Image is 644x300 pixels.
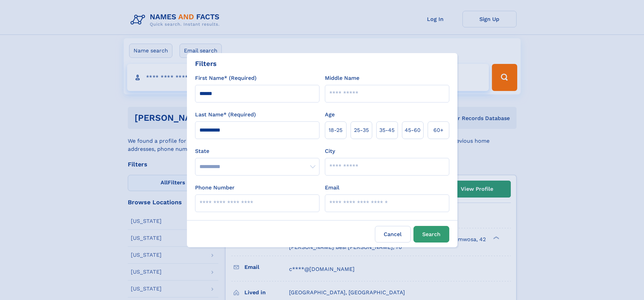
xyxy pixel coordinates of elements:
button: Search [413,226,449,243]
label: Age [325,111,335,119]
div: Filters [195,59,217,69]
span: 35‑45 [379,126,395,134]
label: Cancel [375,226,411,243]
label: Middle Name [325,74,359,82]
label: Email [325,184,339,192]
span: 25‑35 [354,126,369,134]
label: State [195,147,319,155]
span: 60+ [433,126,444,134]
label: City [325,147,335,155]
label: First Name* (Required) [195,74,257,82]
label: Phone Number [195,184,235,192]
label: Last Name* (Required) [195,111,256,119]
span: 45‑60 [405,126,421,134]
span: 18‑25 [329,126,342,134]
